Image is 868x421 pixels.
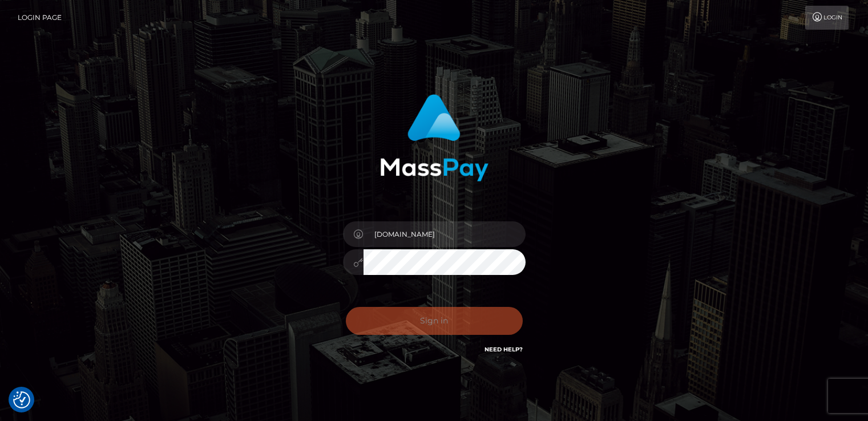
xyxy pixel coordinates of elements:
a: Login Page [18,6,62,30]
a: Need Help? [485,346,523,353]
input: Username... [364,221,526,247]
img: MassPay Login [380,94,488,181]
img: Revisit consent button [13,391,30,408]
button: Consent Preferences [13,391,30,408]
a: Login [805,6,849,30]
